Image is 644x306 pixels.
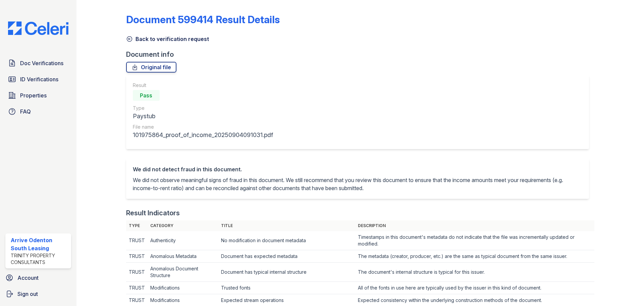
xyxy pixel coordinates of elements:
td: Document has expected metadata [218,250,355,263]
td: All of the fonts in use here are typically used by the issuer in this kind of document. [355,282,594,294]
span: Account [17,274,39,282]
div: Document info [126,50,594,59]
td: TRUST [126,263,148,282]
span: Properties [20,91,47,99]
th: Type [126,220,148,231]
td: TRUST [126,282,148,294]
a: Back to verification request [126,35,209,43]
a: Doc Verifications [5,56,71,70]
td: Document has typical internal structure [218,263,355,282]
iframe: chat widget [616,279,637,299]
a: Sign out [3,287,74,301]
td: The metadata (creator, producer, etc.) are the same as typical document from the same issuer. [355,250,594,263]
td: No modification in document metadata [218,231,355,250]
a: Document 599414 Result Details [126,13,280,26]
a: Original file [126,62,176,73]
a: Properties [5,89,71,102]
p: We did not observe meaningful signs of fraud in this document. We still recommend that you review... [133,176,582,192]
th: Category [148,220,219,231]
td: Authenticity [148,231,219,250]
td: Anomalous Metadata [148,250,219,263]
td: Timestamps in this document's metadata do not indicate that the file was incrementally updated or... [355,231,594,250]
td: Anomalous Document Structure [148,263,219,282]
span: Doc Verifications [20,59,63,67]
div: Pass [133,90,160,101]
span: ID Verifications [20,75,58,83]
div: Type [133,105,273,112]
img: CE_Logo_Blue-a8612792a0a2168367f1c8372b55b34899dd931a85d93a1a3d3e32e68fde9ad4.png [3,21,74,35]
div: Trinity Property Consultants [11,252,68,266]
div: File name [133,124,273,130]
div: Result Indicators [126,208,180,218]
td: Trusted fonts [218,282,355,294]
div: Paystub [133,112,273,121]
a: ID Verifications [5,73,71,86]
th: Title [218,220,355,231]
td: TRUST [126,250,148,263]
th: Description [355,220,594,231]
a: FAQ [5,105,71,118]
div: Result [133,82,273,89]
div: Arrive Odenton South Leasing [11,236,68,252]
div: 101975864_proof_of_income_20250904091031.pdf [133,130,273,140]
td: Modifications [148,282,219,294]
a: Account [3,271,74,285]
span: Sign out [17,290,38,298]
span: FAQ [20,107,31,116]
div: We did not detect fraud in this document. [133,165,582,173]
td: The document's internal structure is typical for this issuer. [355,263,594,282]
td: TRUST [126,231,148,250]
